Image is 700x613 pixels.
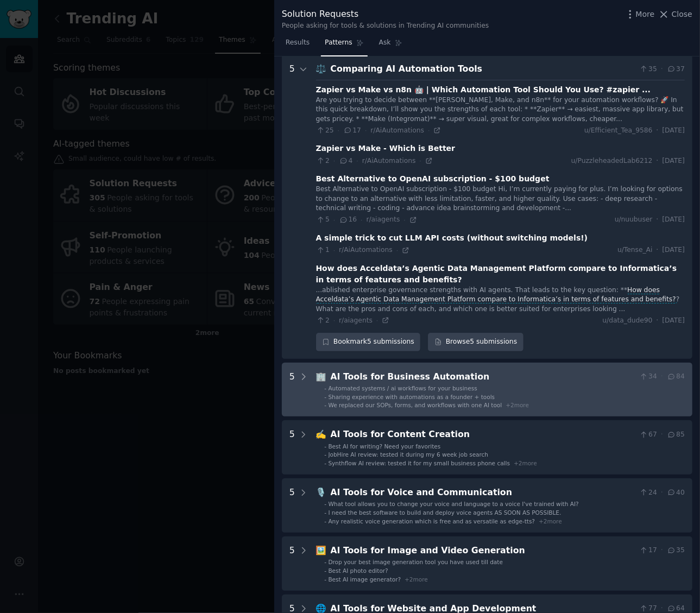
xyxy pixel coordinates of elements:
[367,216,400,223] span: r/aiagents
[639,430,657,440] span: 67
[339,215,357,225] span: 16
[324,558,326,566] div: -
[667,372,685,382] span: 84
[584,126,653,136] span: u/Efficient_Tea_9586
[316,429,327,439] span: ✍️
[339,246,393,254] span: r/AiAutomations
[639,546,657,555] span: 17
[361,216,362,224] span: ·
[356,157,358,165] span: ·
[316,333,421,351] button: Bookmark5 submissions
[333,216,335,224] span: ·
[365,127,367,134] span: ·
[325,38,352,48] span: Patterns
[333,317,335,324] span: ·
[663,126,685,136] span: [DATE]
[331,544,635,558] div: AI Tools for Image and Video Generation
[329,501,579,507] span: What tool allows you to change your voice and language to a voice I've trained with AI?
[324,517,326,525] div: -
[289,486,295,525] div: 5
[289,62,295,351] div: 5
[420,157,421,165] span: ·
[324,500,326,508] div: -
[331,62,635,76] div: Comparing AI Automation Tools
[289,370,295,409] div: 5
[657,245,659,255] span: ·
[661,430,663,440] span: ·
[316,316,330,326] span: 2
[396,247,398,254] span: ·
[316,333,421,351] div: Bookmark 5 submissions
[316,232,588,244] div: A simple trick to cut LLM API costs (without switching models!)
[324,459,326,467] div: -
[636,9,655,20] span: More
[286,38,310,48] span: Results
[329,402,502,408] span: We replaced our SOPs, forms, and workflows with one AI tool
[324,384,326,392] div: -
[282,34,313,56] a: Results
[343,126,361,136] span: 17
[316,143,456,154] div: Zapier vs Make - Which is Better
[333,247,335,254] span: ·
[379,38,391,48] span: Ask
[657,156,659,166] span: ·
[639,65,657,74] span: 35
[316,156,330,166] span: 2
[316,126,334,136] span: 25
[338,127,339,134] span: ·
[289,428,295,467] div: 5
[324,509,326,516] div: -
[316,96,685,124] div: Are you trying to decide between **[PERSON_NAME], Make, and n8n** for your automation workflows? ...
[316,173,550,185] div: Best Alternative to OpenAI subscription - $100 budget
[405,576,428,583] span: + 2 more
[639,372,657,382] span: 34
[316,185,685,213] div: Best Alternative to OpenAI subscription - $100 budget Hi, I’m currently paying for plus. I’m look...
[639,488,657,498] span: 24
[428,127,430,134] span: ·
[329,518,535,524] span: Any realistic voice generation which is free and as versatile as edge-tts?
[657,126,659,136] span: ·
[663,316,685,326] span: [DATE]
[617,245,652,255] span: u/Tense_Ai
[667,546,685,555] span: 35
[376,317,378,324] span: ·
[667,488,685,498] span: 40
[615,215,653,225] span: u/nuubuser
[661,372,663,382] span: ·
[316,215,330,225] span: 5
[331,428,635,441] div: AI Tools for Content Creation
[316,545,327,555] span: 🖼️
[324,443,326,450] div: -
[324,451,326,458] div: -
[329,567,388,574] span: Best AI photo editor?
[329,559,503,565] span: Drop your best image generation tool you have used till date
[289,544,295,583] div: 5
[316,245,330,255] span: 1
[329,451,489,458] span: JobHire AI review: tested it during my 6 week job search
[571,156,653,166] span: u/PuzzleheadedLab6212
[329,443,441,450] span: Best AI for writing? Need your favorites
[316,84,651,96] div: Zapier vs Make vs n8n 🤖 | Which Automation Tool Should You Use? #zapier ...
[339,156,352,166] span: 4
[324,393,326,401] div: -
[375,34,406,56] a: Ask
[324,567,326,574] div: -
[282,8,489,21] div: Solution Requests
[316,263,685,286] div: How does Acceldata’s Agentic Data Management Platform compare to Informatica’s in terms of featur...
[428,333,523,351] a: Browse5 submissions
[667,430,685,440] span: 85
[329,576,401,583] span: Best AI image generator?
[339,317,373,324] span: r/aiagents
[316,286,685,314] div: ...ablished enterprise governance strengths with AI agents. That leads to the key question: ** ? ...
[329,385,477,391] span: Automated systems / ai workflows for your business
[663,245,685,255] span: [DATE]
[663,215,685,225] span: [DATE]
[282,21,489,31] div: People asking for tools & solutions in Trending AI communities
[331,486,635,500] div: AI Tools for Voice and Communication
[324,576,326,583] div: -
[672,9,692,20] span: Close
[603,316,653,326] span: u/data_dude90
[333,157,335,165] span: ·
[329,394,495,400] span: Sharing experience with automations as a founder + tools
[539,518,562,524] span: + 2 more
